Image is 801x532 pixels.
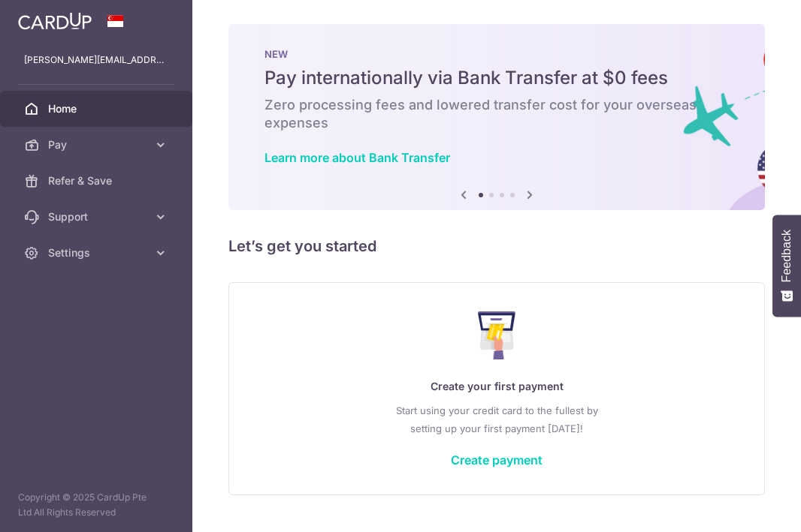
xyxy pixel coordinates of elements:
[48,245,147,260] span: Settings
[48,209,147,224] span: Support
[48,101,147,116] span: Home
[35,11,65,24] span: Help
[264,66,729,90] h5: Pay internationally via Bank Transfer at $0 fees
[264,150,450,165] a: Learn more about Bank Transfer
[264,96,729,132] h6: Zero processing fees and lowered transfer cost for your overseas expenses
[451,452,543,467] a: Create payment
[772,215,801,317] button: Feedback - Show survey
[48,137,147,152] span: Pay
[48,173,147,188] span: Refer & Save
[18,12,92,30] img: CardUp
[478,311,516,359] img: Make Payment
[24,53,168,68] p: [PERSON_NAME][EMAIL_ADDRESS][DOMAIN_NAME]
[264,48,729,60] p: NEW
[780,230,793,282] span: Feedback
[259,401,734,437] p: Start using your credit card to the fullest by setting up your first payment [DATE]!
[228,24,765,210] img: Bank transfer banner
[259,377,734,395] p: Create your first payment
[228,234,765,258] h5: Let’s get you started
